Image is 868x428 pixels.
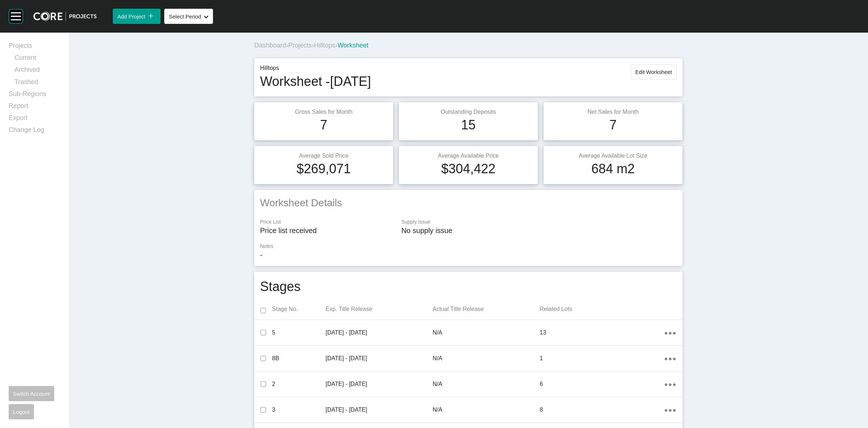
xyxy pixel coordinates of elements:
span: Add Project [117,13,145,20]
p: 8 [540,406,664,414]
p: N/A [433,329,540,337]
h1: Worksheet - [DATE] [260,72,371,91]
p: Price List [260,219,394,226]
p: Average Available Price [405,152,532,160]
button: Add Project [113,9,161,24]
span: Edit Worksheet [635,69,672,75]
p: Related Lots [540,305,664,313]
h1: Stages [260,278,301,296]
p: 5 [272,329,325,337]
p: No supply issue [401,225,677,236]
p: Exp. Title Release [325,305,433,313]
h1: 15 [461,116,476,134]
p: Price list received [260,225,394,236]
p: 8B [272,354,325,362]
p: 2 [272,380,325,388]
p: [DATE] - [DATE] [325,329,433,337]
p: N/A [433,380,540,388]
h1: 7 [609,116,617,134]
h2: Worksheet Details [260,196,677,210]
a: Change Log [9,125,60,137]
button: Logout [9,404,34,419]
p: Outstanding Deposits [405,108,532,116]
p: 1 [540,354,664,362]
p: Actual Title Release [433,305,540,313]
p: [DATE] - [DATE] [325,354,433,362]
h1: $304,422 [441,160,495,178]
button: Select Period [164,9,213,24]
span: Switch Account [13,391,50,397]
p: Average Sold Price [260,152,387,160]
a: Archived [14,65,60,77]
h1: 684 m2 [591,160,635,178]
span: › [312,42,314,49]
p: Supply Issue [401,219,677,226]
p: Hilltops [260,64,371,72]
p: 13 [540,329,664,337]
button: Switch Account [9,386,54,401]
p: 6 [540,380,664,388]
p: Notes [260,243,677,250]
p: Stage No. [272,305,325,313]
a: Trashed [14,78,60,90]
a: Projects [9,41,60,53]
a: Current [14,53,60,65]
span: Logout [13,409,30,415]
p: Gross Sales for Month [260,108,387,116]
p: [DATE] - [DATE] [325,380,433,388]
span: Worksheet [337,42,369,49]
p: N/A [433,406,540,414]
a: Report [9,101,60,113]
p: Average Available Lot Size [549,152,677,160]
a: Sub-Regions [9,90,60,101]
img: core-logo-dark.3138cae2.png [33,12,97,21]
a: Export [9,113,60,125]
span: Select Period [169,13,201,20]
p: N/A [433,354,540,362]
span: › [286,42,288,49]
p: - [260,250,677,260]
p: 3 [272,406,325,414]
a: Hilltops [314,42,335,49]
h1: 7 [320,116,327,134]
a: Projects [288,42,312,49]
p: Net Sales for Month [549,108,677,116]
p: [DATE] - [DATE] [325,406,433,414]
a: Dashboard [254,42,286,49]
span: › [335,42,337,49]
h1: $269,071 [297,160,351,178]
button: Edit Worksheet [631,64,677,79]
